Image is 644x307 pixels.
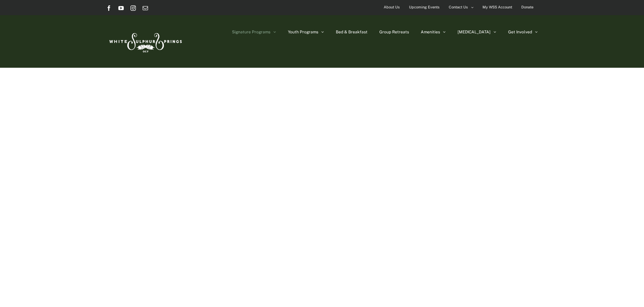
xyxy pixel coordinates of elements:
a: Youth Programs [288,15,324,49]
a: Instagram [130,5,136,11]
a: Group Retreats [379,15,409,49]
span: Get Involved [508,30,532,34]
span: Contact Us [449,2,468,12]
a: [MEDICAL_DATA] [458,15,496,49]
span: Signature Programs [232,30,270,34]
span: Upcoming Events [409,2,440,12]
span: Group Retreats [379,30,409,34]
span: Amenities [421,30,440,34]
span: [MEDICAL_DATA] [458,30,491,34]
span: Youth Programs [288,30,318,34]
a: Email [143,5,148,11]
a: Signature Programs [232,15,276,49]
a: Get Involved [508,15,538,49]
span: About Us [384,2,400,12]
img: White Sulphur Springs Logo [106,26,184,57]
nav: Main Menu [232,15,538,49]
span: Bed & Breakfast [336,30,368,34]
span: My WSS Account [482,2,512,12]
a: YouTube [118,5,124,11]
a: Facebook [106,5,112,11]
a: Bed & Breakfast [336,15,368,49]
span: Donate [521,2,533,12]
a: Amenities [421,15,446,49]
